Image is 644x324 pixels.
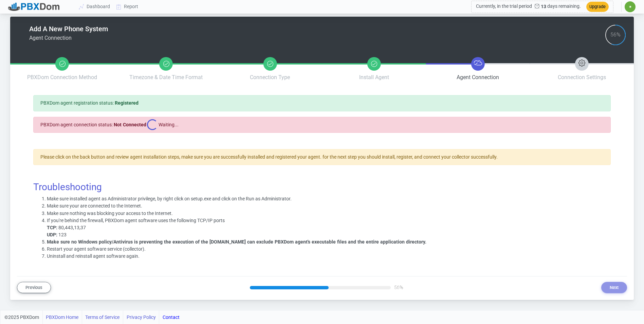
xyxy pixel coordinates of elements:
[250,74,290,80] span: Connection Type
[532,4,546,9] b: 13
[624,1,636,13] button: ✷
[115,100,139,107] b: Registered
[359,74,389,80] span: Install Agent
[17,282,51,293] button: Previous
[47,239,426,245] b: Make sure no Windows policy/Antivirus is preventing the execution of the [DOMAIN_NAME] can exclud...
[47,253,611,260] li: Uninstall and reinstall agent software again.
[29,35,108,41] h6: Agent Connection
[4,310,180,324] div: ©2025 PBXDom
[610,32,621,38] div: 56%
[113,0,142,13] a: Report
[391,284,403,291] div: 56%
[47,232,57,237] b: UDP:
[558,74,606,80] span: Connection Settings
[33,181,611,193] h3: Troubleshooting
[47,246,611,253] li: Restart your agent software service (collector).
[476,4,581,9] span: Currently, in the trial period days remaining.
[586,2,609,12] button: Upgrade
[581,4,609,9] a: Upgrade
[47,210,611,217] li: Make sure nothing was blocking your access to the Internet.
[76,0,113,13] a: Dashboard
[33,149,611,165] div: Please click on the back button and review agent installation steps, make sure you are successful...
[129,74,203,80] span: Timezone & Date Time Format
[457,74,499,80] span: Agent Connection
[33,95,611,111] div: PBXDom agent registration status:
[629,5,632,9] span: ✷
[33,117,611,133] div: PBXDom agent connection status: Waiting...
[114,121,146,128] b: Not Connected
[27,74,97,80] span: PBXDom Connection Method
[47,195,611,202] li: Make sure installed agent as Administrator privilege, by right click on setup.exe and click on th...
[47,202,611,210] li: Make sure your are connected to the Internet.
[163,310,180,324] a: Contact
[47,217,611,238] li: If you're behind the firewall, PBXDom agent software uses the following TCP/IP ports 80,443,13,37...
[127,310,156,324] a: Privacy Policy
[29,25,108,33] h4: Add A New Phone System
[601,282,627,293] button: Next
[85,310,119,324] a: Terms of Service
[46,310,78,324] a: PBXDom Home
[47,225,57,230] b: TCP:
